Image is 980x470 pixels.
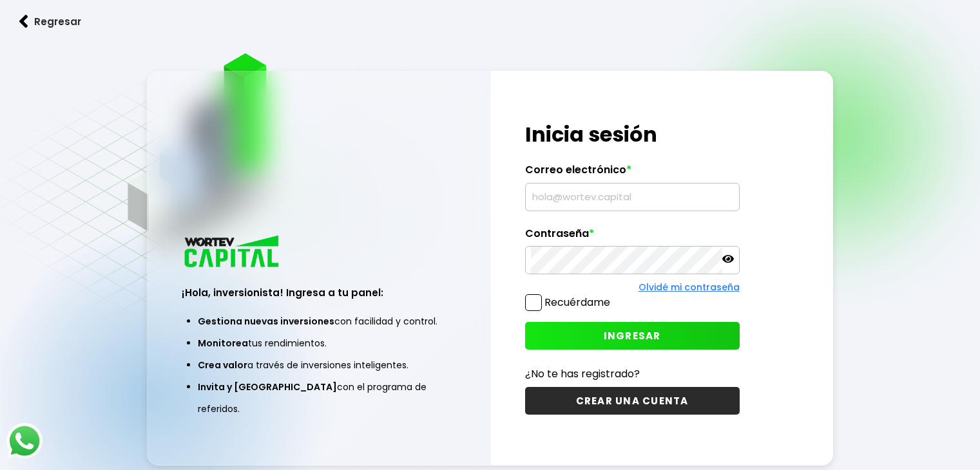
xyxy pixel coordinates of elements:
[525,322,740,350] button: INGRESAR
[198,381,337,393] span: Invita y [GEOGRAPHIC_DATA]
[198,337,248,350] span: Monitorea
[198,332,439,354] li: tus rendimientos.
[525,366,740,382] p: ¿No te has registrado?
[198,359,247,371] span: Crea valor
[525,227,740,247] label: Contraseña
[182,234,283,272] img: logo_wortev_capital
[525,119,740,150] h1: Inicia sesión
[198,376,439,420] li: con el programa de referidos.
[182,285,456,300] h3: ¡Hola, inversionista! Ingresa a tu panel:
[604,329,661,343] span: INGRESAR
[6,423,43,459] img: logos_whatsapp-icon.242b2217.svg
[544,295,610,310] label: Recuérdame
[198,315,334,328] span: Gestiona nuevas inversiones
[639,281,740,294] a: Olvidé mi contraseña
[19,15,28,28] img: flecha izquierda
[198,354,439,376] li: a través de inversiones inteligentes.
[525,387,740,415] button: CREAR UNA CUENTA
[525,164,740,183] label: Correo electrónico
[531,183,734,211] input: hola@wortev.capital
[198,310,439,332] li: con facilidad y control.
[525,366,740,415] a: ¿No te has registrado?CREAR UNA CUENTA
